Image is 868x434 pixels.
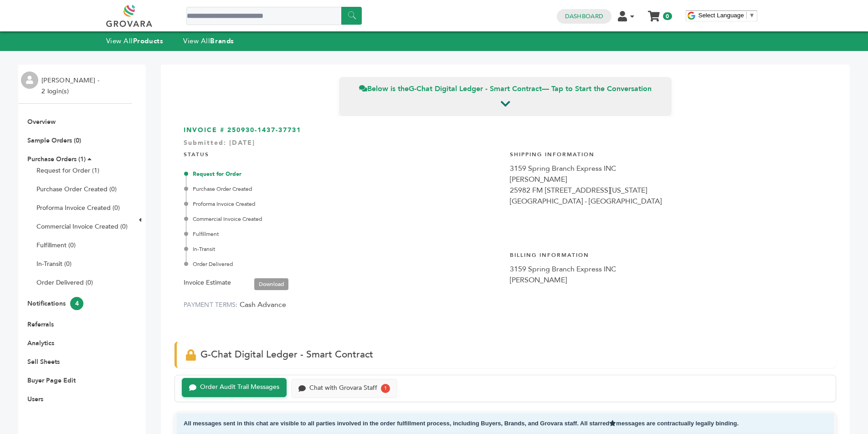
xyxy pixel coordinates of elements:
div: 1 [381,384,390,393]
strong: Products [133,36,163,46]
span: ▼ [749,12,755,19]
a: Notifications4 [27,299,83,308]
div: Order Delivered [186,260,501,268]
a: Users [27,395,43,403]
a: Overview [27,117,56,126]
h3: INVOICE # 250930-1437-37731 [184,126,827,135]
strong: Brands [210,36,234,46]
div: Chat with Grovara Staff [309,384,377,392]
a: Sample Orders (0) [27,136,81,145]
a: Commercial Invoice Created (0) [36,222,128,231]
a: Fulfillment (0) [36,241,76,250]
a: View AllBrands [183,36,234,46]
h4: STATUS [184,144,501,163]
a: Analytics [27,339,54,347]
h4: Shipping Information [510,144,827,163]
a: My Cart [648,8,659,18]
a: Order Delivered (0) [36,278,93,287]
span: ​ [746,12,747,19]
a: Sell Sheets [27,357,60,366]
a: Proforma Invoice Created (0) [36,204,120,212]
label: PAYMENT TERMS: [184,301,238,309]
div: Request for Order [186,170,501,178]
img: profile.png [21,71,38,89]
a: View AllProducts [106,36,164,46]
li: [PERSON_NAME] - 2 login(s) [41,75,102,97]
div: [PERSON_NAME] [510,174,827,185]
input: Search a product or brand... [186,7,362,25]
div: Commercial Invoice Created [186,215,501,223]
a: Download [254,278,288,290]
div: Proforma Invoice Created [186,200,501,208]
span: G-Chat Digital Ledger - Smart Contract [200,348,373,361]
div: Purchase Order Created [186,185,501,193]
div: Fulfillment [186,230,501,238]
div: All messages sent in this chat are visible to all parties involved in the order fulfillment proce... [177,414,834,434]
a: Dashboard [565,12,603,20]
span: Cash Advance [240,300,286,310]
div: [PERSON_NAME] [510,275,827,286]
div: [GEOGRAPHIC_DATA] - [GEOGRAPHIC_DATA] [510,196,827,207]
a: Referrals [27,320,54,329]
a: Select Language​ [699,12,755,19]
div: 3159 Spring Branch Express INC [510,264,827,275]
strong: G-Chat Digital Ledger - Smart Contract [409,84,542,94]
a: Request for Order (1) [36,166,99,175]
a: Purchase Order Created (0) [36,185,117,194]
a: In-Transit (0) [36,260,72,268]
h4: Billing Information [510,245,827,264]
span: Below is the — Tap to Start the Conversation [359,84,652,94]
span: 0 [663,12,672,20]
a: Buyer Page Edit [27,376,76,385]
div: Submitted: [DATE] [184,138,827,152]
div: 25982 FM [STREET_ADDRESS][US_STATE] [510,185,827,196]
div: In-Transit [186,245,501,253]
a: Purchase Orders (1) [27,155,86,163]
div: 3159 Spring Branch Express INC [510,163,827,174]
span: Select Language [699,12,744,19]
div: Order Audit Trail Messages [200,383,279,391]
span: 4 [70,297,83,310]
label: Invoice Estimate [184,277,231,288]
